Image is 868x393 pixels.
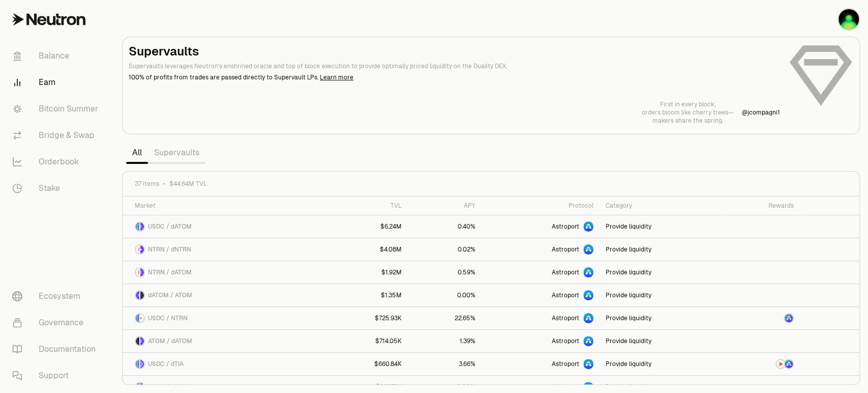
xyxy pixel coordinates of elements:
[123,238,323,261] a: NTRN LogodNTRN LogoNTRN / dNTRN
[600,215,721,238] a: Provide liquidity
[323,215,408,238] a: $6.24M
[721,307,800,329] a: ASTRO Logo
[552,383,579,391] span: Astroport
[4,69,110,96] a: Earn
[482,261,600,284] a: Astroport
[408,330,481,352] a: 1.39%
[408,238,481,261] a: 0.02%
[126,143,148,163] a: All
[482,284,600,306] a: Astroport
[727,202,794,210] div: Rewards
[148,291,192,299] span: dATOM / ATOM
[140,360,144,368] img: dTIA Logo
[136,245,139,254] img: NTRN Logo
[148,337,192,345] span: ATOM / dATOM
[320,73,353,81] a: Learn more
[123,353,323,375] a: USDC LogodTIA LogoUSDC / dTIA
[600,353,721,375] a: Provide liquidity
[323,238,408,261] a: $4.08M
[135,202,317,210] div: Market
[642,108,734,117] p: orders bloom like cherry trees—
[408,261,481,284] a: 0.59%
[123,284,323,306] a: dATOM LogoATOM LogodATOM / ATOM
[642,117,734,125] p: makers share the spring.
[140,245,144,254] img: dNTRN Logo
[600,330,721,352] a: Provide liquidity
[4,283,110,310] a: Ecosystem
[4,362,110,389] a: Support
[552,291,579,299] span: Astroport
[169,180,207,188] span: $44.64M TVL
[414,202,475,210] div: APY
[323,261,408,284] a: $1.92M
[482,353,600,375] a: Astroport
[488,202,593,210] div: Protocol
[408,215,481,238] a: 0.40%
[721,353,800,375] a: NTRN LogoASTRO Logo
[135,180,159,188] span: 37 items
[123,261,323,284] a: NTRN LogodATOM LogoNTRN / dATOM
[136,360,139,368] img: USDC Logo
[482,215,600,238] a: Astroport
[4,96,110,122] a: Bitcoin Summer
[4,336,110,362] a: Documentation
[785,314,793,322] img: ASTRO Logo
[552,268,579,276] span: Astroport
[136,222,139,231] img: USDC Logo
[148,268,192,276] span: NTRN / dATOM
[323,307,408,329] a: $725.93K
[482,307,600,329] a: Astroport
[148,143,205,163] a: Supervaults
[148,360,184,368] span: USDC / dTIA
[123,330,323,352] a: ATOM LogodATOM LogoATOM / dATOM
[606,202,715,210] div: Category
[482,238,600,261] a: Astroport
[552,337,579,345] span: Astroport
[408,284,481,306] a: 0.00%
[642,100,734,125] a: First in every block,orders bloom like cherry trees—makers share the spring.
[323,284,408,306] a: $1.35M
[129,73,780,82] p: 100% of profits from trades are passed directly to Supervault LPs.
[129,62,780,71] p: Supervaults leverages Neutron's enshrined oracle and top of block execution to provide optimally ...
[4,175,110,202] a: Stake
[408,353,481,375] a: 3.66%
[839,9,859,30] img: Froze
[140,337,144,345] img: dATOM Logo
[552,245,579,254] span: Astroport
[552,314,579,322] span: Astroport
[785,360,793,368] img: ASTRO Logo
[4,122,110,149] a: Bridge & Swap
[123,215,323,238] a: USDC LogodATOM LogoUSDC / dATOM
[136,291,139,299] img: dATOM Logo
[4,43,110,69] a: Balance
[148,245,191,254] span: NTRN / dNTRN
[329,202,402,210] div: TVL
[642,100,734,108] p: First in every block,
[148,314,188,322] span: USDC / NTRN
[136,314,139,322] img: USDC Logo
[136,268,139,276] img: NTRN Logo
[140,268,144,276] img: dATOM Logo
[136,337,139,345] img: ATOM Logo
[742,108,780,117] a: @jcompagni1
[408,307,481,329] a: 22.65%
[140,383,144,391] img: dATOM Logo
[552,222,579,231] span: Astroport
[4,149,110,175] a: Orderbook
[776,360,785,368] img: NTRN Logo
[140,314,144,322] img: NTRN Logo
[552,360,579,368] span: Astroport
[123,307,323,329] a: USDC LogoNTRN LogoUSDC / NTRN
[148,222,192,231] span: USDC / dATOM
[600,261,721,284] a: Provide liquidity
[136,383,139,391] img: USDC Logo
[600,284,721,306] a: Provide liquidity
[4,310,110,336] a: Governance
[742,108,780,117] p: @ jcompagni1
[148,383,192,391] span: USDC / dATOM
[129,43,780,60] h2: Supervaults
[140,222,144,231] img: dATOM Logo
[482,330,600,352] a: Astroport
[600,238,721,261] a: Provide liquidity
[323,353,408,375] a: $660.84K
